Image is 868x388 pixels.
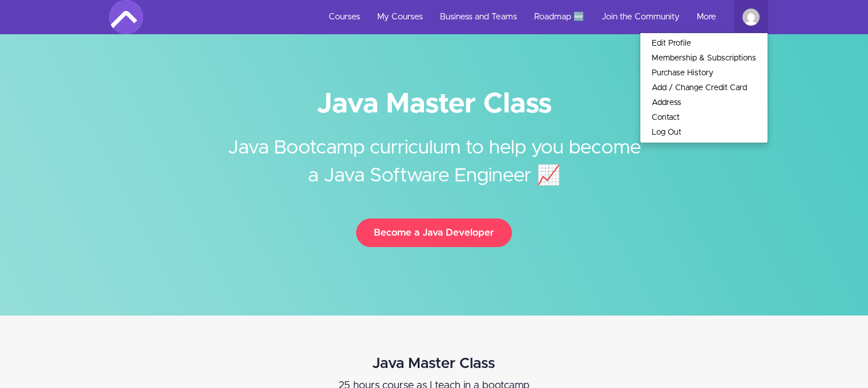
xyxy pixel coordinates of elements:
[220,117,648,190] h2: Java Bootcamp curriculum to help you become a Java Software Engineer 📈
[109,91,760,117] h1: Java Master Class
[640,95,768,110] a: Address
[640,66,768,80] a: Purchase History
[640,80,768,95] a: Add / Change Credit Card
[356,219,512,247] button: Become a Java Developer
[640,36,768,51] a: Edit Profile
[640,110,768,125] a: Contact
[640,125,768,140] a: Log Out
[742,9,760,26] img: haifachagwey@gmail.com
[147,355,720,372] h2: Java Master Class
[640,51,768,66] a: Membership & Subscriptions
